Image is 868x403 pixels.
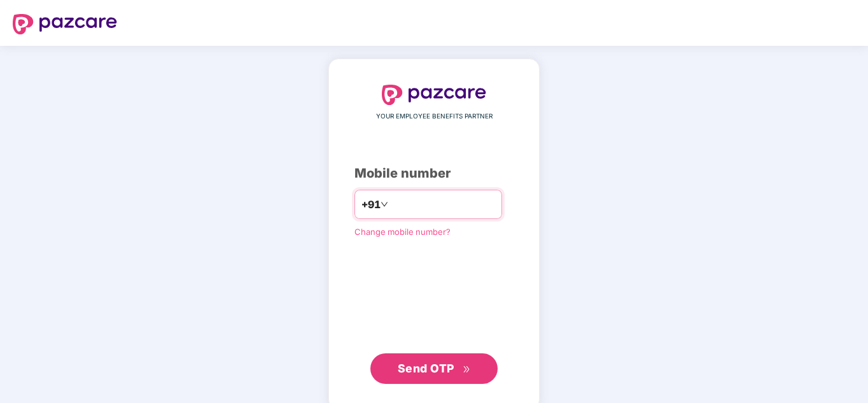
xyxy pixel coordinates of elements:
span: double-right [463,365,471,374]
span: down [381,201,388,208]
img: logo [382,85,486,105]
img: logo [13,14,117,34]
div: Mobile number [354,164,514,183]
span: YOUR EMPLOYEE BENEFITS PARTNER [376,111,493,122]
span: +91 [361,197,381,213]
a: Change mobile number? [354,227,451,237]
span: Send OTP [398,362,454,375]
button: Send OTPdouble-right [370,353,498,384]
